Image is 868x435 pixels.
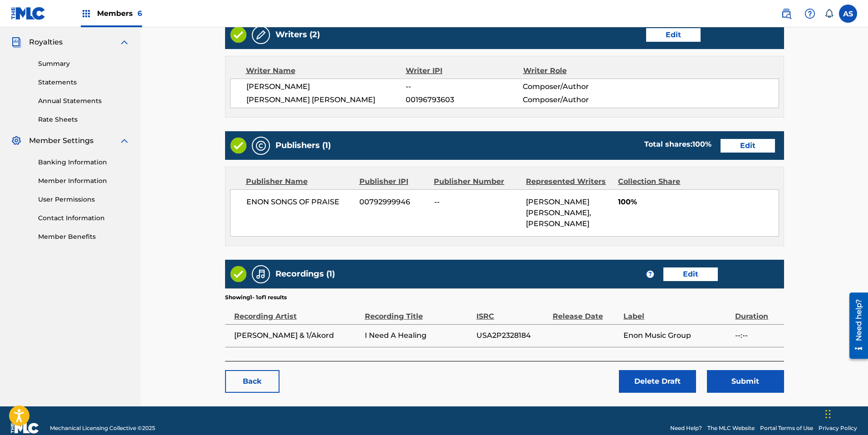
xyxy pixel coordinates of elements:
[619,370,696,393] button: Delete Draft
[255,269,266,280] img: Recordings
[275,140,331,151] h5: Publishers (1)
[804,8,815,19] img: help
[234,330,360,341] span: [PERSON_NAME] & 1/Akord
[255,30,266,40] img: Writers
[824,9,834,18] div: Notifications
[137,9,142,18] span: 6
[38,96,130,106] a: Annual Statements
[777,5,795,23] a: Public Search
[823,391,868,435] iframe: Chat Widget
[38,115,130,124] a: Rate Sheets
[721,139,775,153] a: Edit
[275,269,335,279] h5: Recordings (1)
[246,65,406,76] div: Writer Name
[618,197,779,208] span: 100%
[29,135,93,146] span: Member Settings
[246,176,353,187] div: Publisher Name
[255,140,266,151] img: Publishers
[523,94,629,105] span: Composer/Author
[670,424,702,432] a: Need Help?
[476,302,548,322] div: ISRC
[839,5,857,23] div: User Menu
[707,424,755,432] a: The MLC Website
[735,302,779,322] div: Duration
[365,330,472,341] span: I Need A Healing
[230,27,246,43] img: Valid
[225,370,280,393] a: Back
[406,81,523,92] span: --
[11,7,46,20] img: MLC Logo
[707,370,784,393] button: Submit
[359,176,427,187] div: Publisher IPI
[359,197,427,208] span: 00792999946
[647,271,654,278] span: ?
[97,8,142,19] span: Members
[50,424,155,432] span: Mechanical Licensing Collective © 2025
[646,28,701,42] a: Edit
[406,65,523,76] div: Writer IPI
[406,94,523,105] span: 00196793603
[526,198,591,228] span: [PERSON_NAME] [PERSON_NAME], [PERSON_NAME]
[476,330,548,341] span: USA2P2328184
[623,302,731,322] div: Label
[623,330,731,341] span: Enon Music Group
[38,78,130,87] a: Statements
[230,266,246,282] img: Valid
[553,302,619,322] div: Release Date
[692,140,711,148] span: 100 %
[38,59,130,69] a: Summary
[225,293,287,302] p: Showing 1 - 1 of 1 results
[246,197,353,208] span: ENON SONGS OF PRAISE
[735,330,779,341] span: --:--
[644,139,711,150] div: Total shares:
[618,176,698,187] div: Collection Share
[801,5,819,23] div: Help
[781,8,792,19] img: search
[246,94,406,105] span: [PERSON_NAME] [PERSON_NAME]
[365,302,472,322] div: Recording Title
[246,81,406,92] span: [PERSON_NAME]
[523,65,630,76] div: Writer Role
[523,81,629,92] span: Composer/Author
[825,400,831,428] div: Drag
[434,197,520,208] span: --
[119,135,130,146] img: expand
[11,37,22,48] img: Royalties
[81,8,92,19] img: Top Rightsholders
[11,135,22,146] img: Member Settings
[38,213,130,223] a: Contact Information
[38,195,130,204] a: User Permissions
[275,30,320,40] h5: Writers (2)
[663,267,718,281] a: Edit
[819,424,857,432] a: Privacy Policy
[434,176,519,187] div: Publisher Number
[38,176,130,186] a: Member Information
[38,158,130,167] a: Banking Information
[760,424,813,432] a: Portal Terms of Use
[11,423,39,434] img: logo
[38,232,130,242] a: Member Benefits
[230,138,246,153] img: Valid
[29,37,63,48] span: Royalties
[526,176,611,187] div: Represented Writers
[234,302,360,322] div: Recording Artist
[843,289,868,362] iframe: Resource Center
[119,37,130,48] img: expand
